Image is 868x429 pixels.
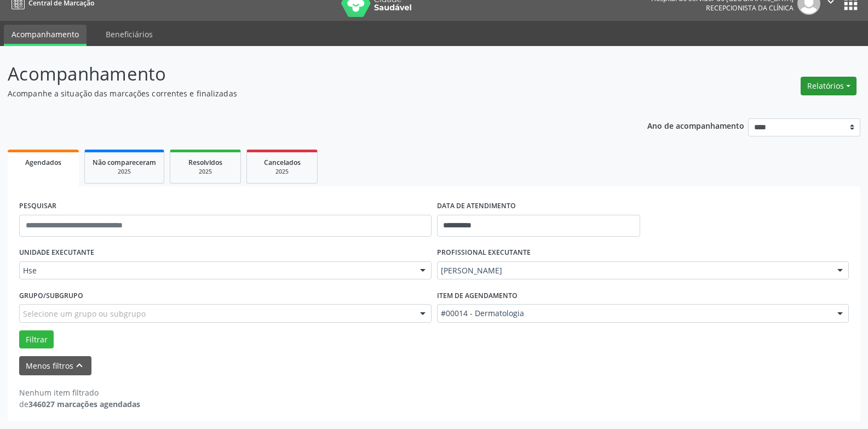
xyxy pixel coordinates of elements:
[19,198,56,215] label: PESQUISAR
[23,308,146,319] span: Selecione um grupo ou subgrupo
[178,168,233,176] div: 2025
[19,356,91,375] button: Menos filtroskeyboard_arrow_up
[441,308,827,319] span: #00014 - Dermatologia
[93,168,156,176] div: 2025
[264,158,301,167] span: Cancelados
[19,244,94,261] label: UNIDADE EXECUTANTE
[93,158,156,167] span: Não compareceram
[19,387,140,398] div: Nenhum item filtrado
[23,265,409,276] span: Hse
[647,118,744,132] p: Ano de acompanhamento
[73,359,85,371] i: keyboard_arrow_up
[98,25,160,44] a: Beneficiários
[19,287,83,304] label: Grupo/Subgrupo
[28,399,140,409] strong: 346027 marcações agendadas
[437,287,518,304] label: Item de agendamento
[8,60,605,88] p: Acompanhamento
[8,88,605,99] p: Acompanhe a situação das marcações correntes e finalizadas
[25,158,61,167] span: Agendados
[19,398,140,410] div: de
[4,25,87,46] a: Acompanhamento
[801,77,856,95] button: Relatórios
[188,158,222,167] span: Resolvidos
[706,3,794,13] span: Recepcionista da clínica
[437,198,516,215] label: DATA DE ATENDIMENTO
[255,168,309,176] div: 2025
[437,244,531,261] label: PROFISSIONAL EXECUTANTE
[19,330,54,349] button: Filtrar
[441,265,827,276] span: [PERSON_NAME]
